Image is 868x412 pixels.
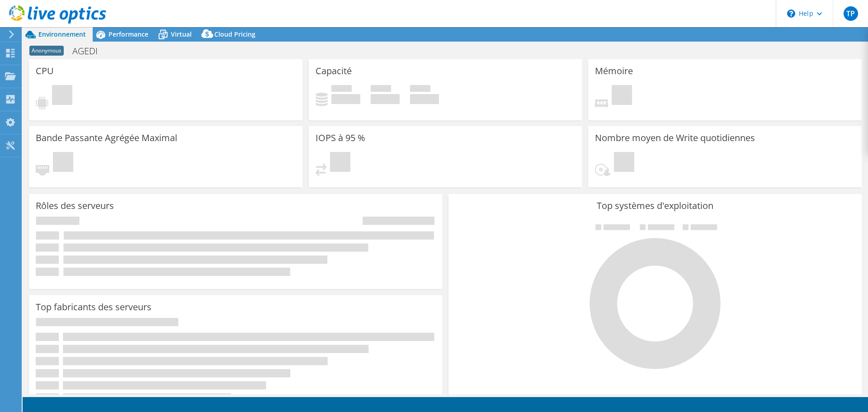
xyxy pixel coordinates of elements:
[316,133,365,143] h3: IOPS à 95 %
[595,133,755,143] h3: Nombre moyen de Write quotidiennes
[330,152,350,174] span: En attente
[371,94,400,104] h4: 0 Gio
[612,85,632,107] span: En attente
[36,201,114,211] h3: Rôles des serveurs
[36,66,54,76] h3: CPU
[614,152,634,174] span: En attente
[844,6,858,21] span: TP
[108,30,148,38] span: Performance
[68,46,112,56] h1: AGEDI
[36,133,177,143] h3: Bande Passante Agrégée Maximal
[29,46,64,56] span: Anonymous
[787,9,795,18] svg: \n
[52,85,72,107] span: En attente
[316,66,352,76] h3: Capacité
[214,30,255,38] span: Cloud Pricing
[455,201,855,211] h3: Top systèmes d'exploitation
[595,66,633,76] h3: Mémoire
[38,30,86,38] span: Environnement
[410,85,430,94] span: Total
[410,94,439,104] h4: 0 Gio
[331,94,360,104] h4: 0 Gio
[331,85,352,94] span: Utilisé
[36,302,151,312] h3: Top fabricants des serveurs
[53,152,73,174] span: En attente
[171,30,192,38] span: Virtual
[371,85,391,94] span: Espace libre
